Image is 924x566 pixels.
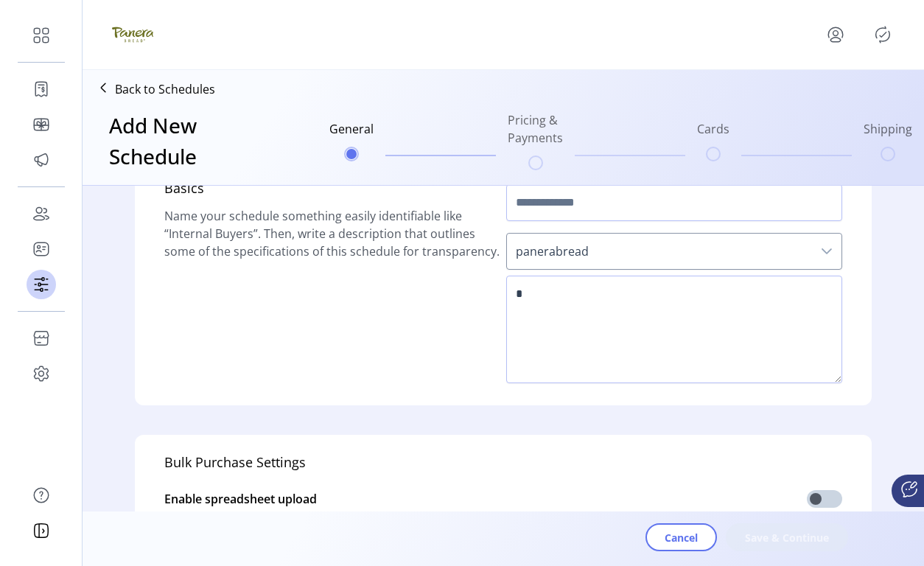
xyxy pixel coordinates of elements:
[115,80,215,98] p: Back to Schedules
[164,178,500,207] h5: Basics
[109,110,265,172] h3: Add New Schedule
[665,530,698,545] span: Cancel
[329,120,374,147] h6: General
[164,453,306,481] h5: Bulk Purchase Settings
[164,490,317,508] span: Enable spreadsheet upload
[645,523,717,551] button: Cancel
[112,14,153,55] img: logo
[812,234,841,269] div: dropdown trigger
[871,23,895,46] button: Publisher Panel
[806,17,871,52] button: menu
[507,234,812,269] span: panerabread
[164,208,500,259] span: Name your schedule something easily identifiable like “Internal Buyers”. Then, write a descriptio...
